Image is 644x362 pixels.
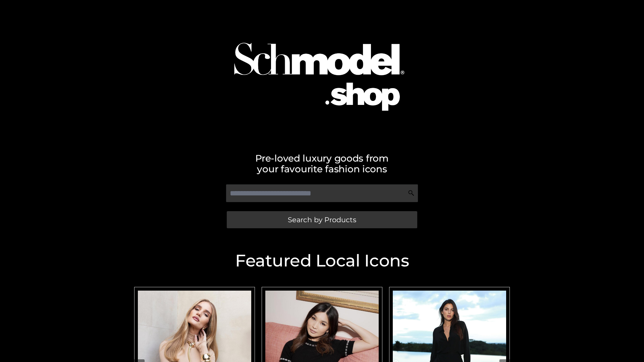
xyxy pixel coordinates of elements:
span: Search by Products [288,216,356,223]
h2: Pre-loved luxury goods from your favourite fashion icons [131,153,513,174]
h2: Featured Local Icons​ [131,252,513,269]
a: Search by Products [227,211,417,228]
img: Search Icon [408,190,415,196]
